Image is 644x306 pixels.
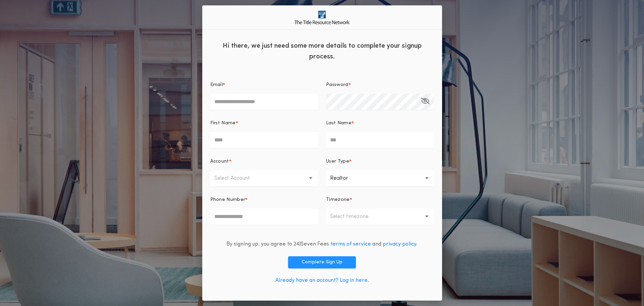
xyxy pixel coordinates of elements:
p: Timezone [326,196,350,203]
p: Password [326,82,348,88]
button: Realtor [326,170,434,186]
input: Password* [326,94,434,110]
div: By signing up, you agree to 24|Seven Fees and [226,240,418,248]
input: Email* [210,94,318,110]
input: Last Name* [326,132,434,148]
p: First Name [210,120,236,127]
button: Select Account [210,170,318,186]
a: privacy policy. [383,242,418,247]
p: Select timezone [330,213,379,221]
button: Password* [421,94,429,110]
p: User Type [326,158,349,165]
input: First Name* [210,132,318,148]
button: Complete Sign Up [288,256,356,268]
button: Select timezone [326,209,434,225]
p: Select Account [214,174,261,182]
p: Realtor [330,174,359,182]
img: logo [294,11,350,24]
p: Email [210,82,223,88]
div: Hi there, we just need some more details to complete your signup process. [202,35,442,65]
a: Already have an account? Log in here. [275,278,369,283]
p: Phone Number [210,196,246,203]
p: Last Name [326,120,352,127]
p: Account [210,158,229,165]
a: terms of service [330,242,371,247]
input: Phone Number* [210,209,318,225]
